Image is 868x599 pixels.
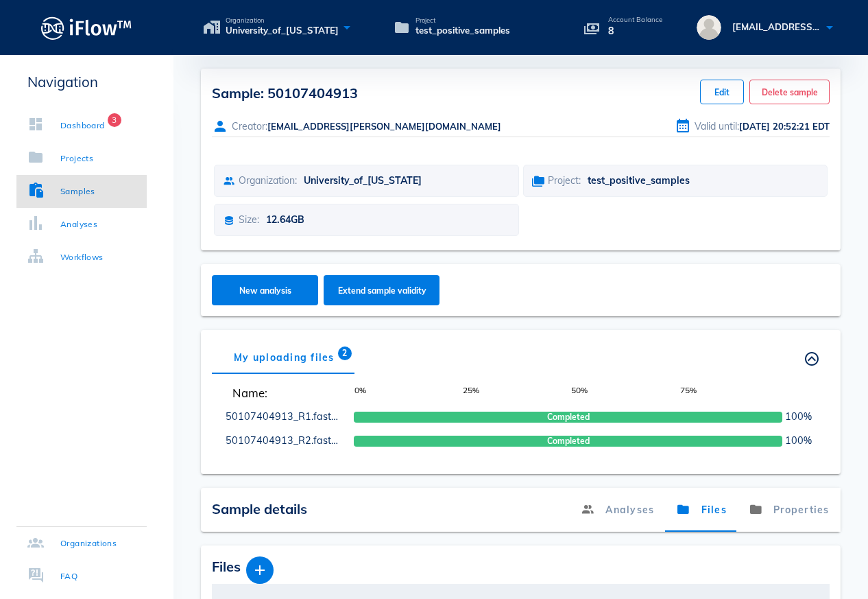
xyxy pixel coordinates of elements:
[212,556,830,584] div: Files
[60,218,97,231] div: Analyses
[60,185,95,198] div: Samples
[415,17,510,24] span: Project
[16,71,147,93] p: Navigation
[338,347,352,360] span: Badge
[354,384,463,401] span: 0%
[712,87,732,97] span: Edit
[60,537,117,550] div: Organizations
[785,434,812,449] span: 100%
[799,530,852,583] iframe: Drift Widget Chat Controller
[267,121,501,132] span: [EMAIL_ADDRESS][PERSON_NAME][DOMAIN_NAME]
[695,120,739,132] span: Valid until:
[226,17,339,24] span: Organization
[415,24,510,38] span: test_positive_samples
[60,152,93,165] div: Projects
[571,384,679,401] span: 50%
[738,488,841,532] a: Properties
[226,410,350,423] a: 50107404913_R1.fastq.gz
[266,213,304,226] span: 12.64GB
[749,80,830,104] button: Delete sample
[226,285,305,296] span: New analysis
[547,411,590,423] span: Completed
[212,84,358,102] span: Sample: 50107404913
[226,384,343,401] span: Name:
[680,384,788,401] span: 75%
[547,435,590,447] span: Completed
[337,285,426,296] span: Extend sample validity
[761,87,818,97] span: Delete sample
[666,488,738,532] a: Files
[548,174,581,187] span: Project:
[60,250,104,264] div: Workflows
[304,174,422,187] span: University_of_[US_STATE]
[463,384,571,401] span: 25%
[60,119,105,132] div: Dashboard
[588,174,690,187] span: test_positive_samples
[700,80,744,104] button: Edit
[212,500,307,517] span: Sample details
[232,120,267,132] span: Creator:
[739,121,830,132] span: [DATE] 20:52:21 EDT
[608,23,663,38] p: 8
[324,275,439,305] button: Extend sample validity
[60,569,77,583] div: FAQ
[239,174,297,187] span: Organization:
[212,275,318,305] button: New analysis
[239,213,259,226] span: Size:
[226,24,339,38] span: University_of_[US_STATE]
[570,488,665,532] a: Analyses
[226,434,350,447] a: 50107404913_R2.fastq.gz
[212,341,357,374] div: My uploading files
[785,410,812,425] span: 100%
[608,16,663,23] p: Account Balance
[108,113,121,127] span: Badge
[697,15,721,40] img: avatar.16069ca8.svg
